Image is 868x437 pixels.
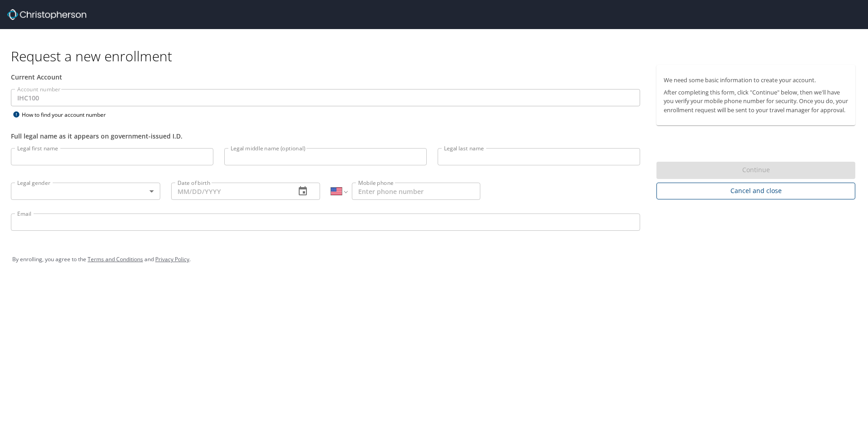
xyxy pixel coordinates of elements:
a: Privacy Policy [155,255,189,263]
div: ​ [11,183,160,200]
input: Enter phone number [352,183,480,200]
button: Cancel and close [656,183,855,199]
h1: Request a new enrollment [11,47,863,65]
p: We need some basic information to create your account. [664,76,848,84]
input: MM/DD/YYYY [171,183,289,200]
div: Current Account [11,72,640,82]
p: After completing this form, click "Continue" below, then we'll have you verify your mobile phone ... [664,88,848,114]
a: Terms and Conditions [88,255,143,263]
div: How to find your account number [11,109,124,120]
div: By enrolling, you agree to the and . [12,248,856,271]
div: Full legal name as it appears on government-issued I.D. [11,131,640,141]
span: Cancel and close [664,185,848,197]
img: cbt logo [7,9,86,20]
